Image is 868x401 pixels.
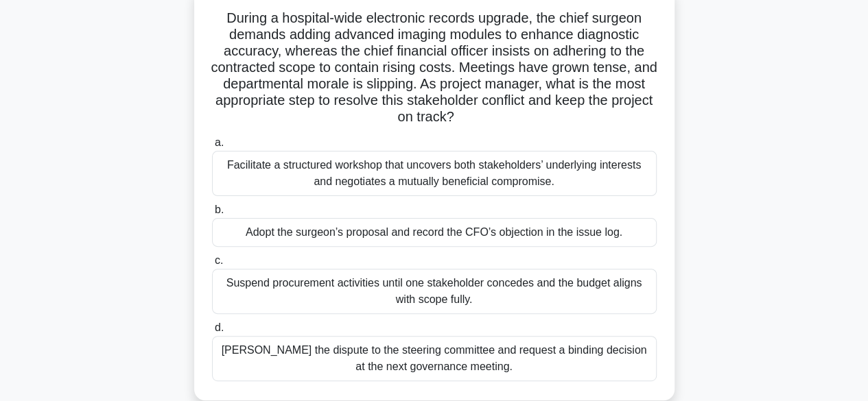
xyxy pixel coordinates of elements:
span: c. [215,254,223,266]
span: d. [215,321,224,333]
h5: During a hospital-wide electronic records upgrade, the chief surgeon demands adding advanced imag... [211,10,658,126]
div: Suspend procurement activities until one stakeholder concedes and the budget aligns with scope fu... [212,269,657,314]
span: b. [215,204,224,215]
div: [PERSON_NAME] the dispute to the steering committee and request a binding decision at the next go... [212,336,657,381]
div: Facilitate a structured workshop that uncovers both stakeholders’ underlying interests and negoti... [212,151,657,196]
span: a. [215,136,224,148]
div: Adopt the surgeon’s proposal and record the CFO’s objection in the issue log. [212,218,657,247]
